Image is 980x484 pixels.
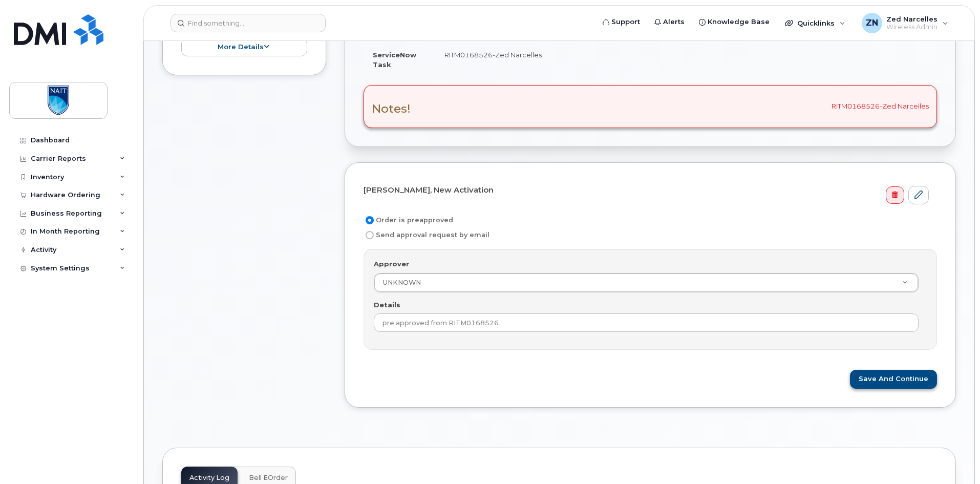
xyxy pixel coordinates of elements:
a: Support [595,12,647,32]
span: UNKNOWN [383,279,421,286]
a: Knowledge Base [692,12,777,32]
input: Example: Jen Hahn via email, 4/7/2014 [374,313,919,332]
td: RITM0168526-Zed Narcelles [435,44,937,75]
div: RITM0168526-Zed Narcelles [364,85,937,128]
input: Send approval request by email [366,231,374,239]
label: Approver [374,259,409,269]
span: Bell eOrder [249,474,288,482]
h3: Notes! [372,102,411,115]
a: UNKNOWN [374,273,918,292]
div: Quicklinks [778,13,853,33]
span: Quicklinks [797,19,835,27]
div: Zed Narcelles [855,13,955,33]
span: ZN [866,17,878,29]
button: Save and Continue [850,370,937,389]
button: more details [181,38,307,57]
input: Find something... [171,14,326,32]
span: Alerts [663,17,685,27]
input: Order is preapproved [366,216,374,224]
h4: [PERSON_NAME], New Activation [364,186,929,195]
span: Wireless Admin [886,23,938,31]
span: Knowledge Base [708,17,770,27]
label: Details [374,300,400,310]
strong: ServiceNow Task [373,51,416,69]
span: Zed Narcelles [886,15,938,23]
label: Order is preapproved [364,214,453,226]
span: Support [611,17,640,27]
a: Alerts [647,12,692,32]
label: Send approval request by email [364,229,489,241]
